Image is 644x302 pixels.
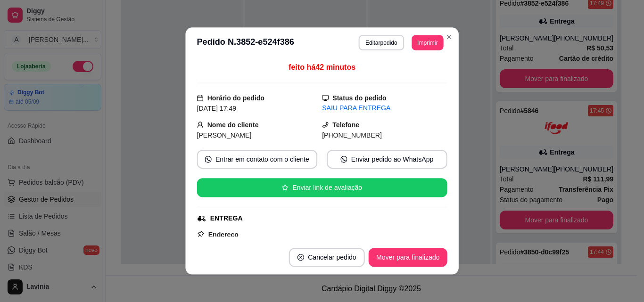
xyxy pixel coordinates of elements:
[412,35,444,50] button: Imprimir
[442,29,457,44] button: Close
[208,231,239,238] strong: Endereço
[369,248,447,267] button: Mover para finalizado
[205,156,212,163] span: whats-app
[197,230,204,238] span: pushpin
[359,35,404,50] button: Editarpedido
[289,63,355,71] span: feito há 42 minutos
[289,248,365,267] button: close-circleCancelar pedido
[197,131,251,139] span: [PERSON_NAME]
[197,95,203,101] span: calendar
[207,121,259,129] strong: Nome do cliente
[297,254,304,261] span: close-circle
[322,131,382,139] span: [PHONE_NUMBER]
[282,184,289,191] span: star
[327,150,447,169] button: whats-appEnviar pedido ao WhatsApp
[322,95,329,101] span: desktop
[332,94,386,102] strong: Status do pedido
[197,105,236,112] span: [DATE] 17:49
[197,150,317,169] button: whats-appEntrar em contato com o cliente
[207,94,264,102] strong: Horário do pedido
[340,156,347,163] span: whats-app
[197,35,294,50] h3: Pedido N. 3852-e524f386
[322,121,329,128] span: phone
[322,103,447,113] div: SAIU PARA ENTREGA
[332,121,359,129] strong: Telefone
[197,121,203,128] span: user
[197,178,447,197] button: starEnviar link de avaliação
[210,213,243,223] div: ENTREGA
